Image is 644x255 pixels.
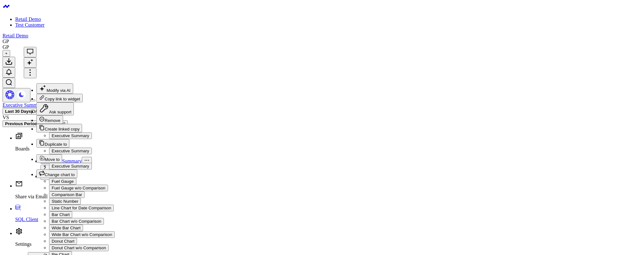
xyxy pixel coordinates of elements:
button: Executive Summary [49,163,92,169]
button: Fuel Gauge [49,178,76,185]
span: + [5,51,8,56]
a: SQL Client [15,206,641,222]
button: Executive Summary [49,132,92,139]
b: Previous Period [5,121,37,126]
p: Share via Email [15,194,641,200]
button: Last 30 Days[DATE]-[DATE] [3,108,61,115]
button: Previous Period[DATE]-[DATE] [3,120,68,127]
button: Donut Chart [49,238,77,245]
button: Duplicate to [36,139,69,148]
a: Executive Summary [3,102,44,108]
button: Open search [3,78,15,88]
button: Static Number [49,198,81,205]
button: Line Chart for Date Comparison [49,205,114,211]
button: Wide Bar Chart [49,225,83,231]
p: Settings [15,241,641,247]
a: Retail Demo [15,16,41,22]
button: Fuel Gauge w/o Comparison [49,185,108,191]
button: Remove [36,115,63,124]
p: SQL Client [15,217,641,222]
button: Bar Chart [49,211,72,218]
button: + [3,50,10,57]
p: Boards [15,146,641,152]
button: Copy link to widget [36,94,83,102]
button: Modify via AI [36,83,73,94]
button: Change chart to [36,169,77,178]
button: Ask support [36,102,74,115]
div: VS [3,115,641,120]
button: Executive Summary [49,148,92,154]
button: Donut Chart w/o Comparison [49,245,109,251]
a: Test Customer [15,22,45,28]
div: GP [3,39,9,44]
button: Bar Chart w/o Comparison [49,218,104,225]
a: Retail Demo [3,33,28,38]
button: Wide Bar Chart w/o Comparison [49,231,115,238]
button: Create linked copy [36,124,82,132]
button: Comparison Bar [49,191,85,198]
b: Last 30 Days [5,109,31,114]
div: GP [3,44,9,50]
button: Move to [36,154,62,163]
